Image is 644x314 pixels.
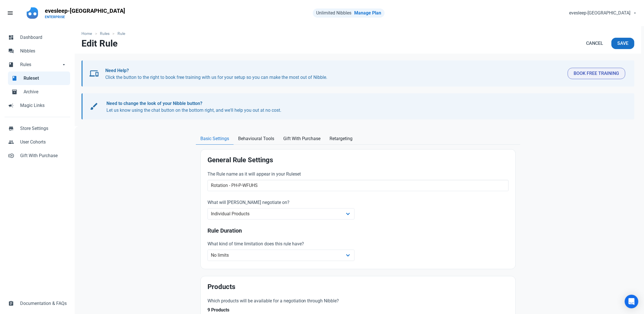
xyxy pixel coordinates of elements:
[5,44,70,58] a: forumNibbles
[207,298,406,304] label: Which products will be available for a negotiation through Nibble?
[316,10,351,16] span: Unlimited Nibbles
[5,58,70,71] a: bookRulesarrow_drop_down
[41,5,129,22] a: evesleep-[GEOGRAPHIC_DATA]ENTERPRISE
[105,68,129,73] b: Need Help?
[81,38,118,49] h1: Edit Rule
[207,283,509,291] h2: Products
[97,31,113,37] a: Rules
[5,31,70,44] a: dashboardDashboard
[105,67,563,81] p: Click the button to the right to book free training with us for your setup so you can make the mo...
[20,125,67,132] span: Store Settings
[8,125,14,131] span: store
[354,10,381,16] a: Manage Plan
[8,152,14,158] span: control_point_duplicate
[574,70,619,77] span: Book Free Training
[8,139,14,144] span: people
[5,122,70,135] a: storeStore Settings
[8,71,70,85] a: bookRuleset
[283,135,321,142] span: Gift With Purchase
[625,295,638,308] div: Open Intercom Messenger
[20,102,67,109] span: Magic Links
[568,68,625,79] button: Book Free Training
[20,300,67,307] span: Documentation & FAQs
[330,135,353,142] span: Retargeting
[24,88,67,95] span: Archive
[580,38,609,49] a: Cancel
[8,102,14,108] span: campaign
[5,149,70,163] a: control_point_duplicateGift With Purchase
[5,135,70,149] a: peopleUser Cohorts
[207,199,355,206] label: What will [PERSON_NAME] negotiate on?
[12,75,17,81] span: book
[569,10,630,16] span: evesleep-[GEOGRAPHIC_DATA]
[106,100,620,114] p: Let us know using the chat button on the bottom right, and we'll help you out at no cost.
[5,297,70,310] a: assignmentDocumentation & FAQs
[75,26,641,38] nav: breadcrumbs
[81,31,95,37] a: Home
[7,10,14,16] span: menu
[8,48,14,53] span: forum
[20,34,67,41] span: Dashboard
[106,101,202,106] b: Need to change the look of your Nibble button?
[12,88,17,94] span: inventory_2
[564,7,641,19] button: evesleep-[GEOGRAPHIC_DATA]
[89,102,98,111] span: brush
[8,61,14,67] span: book
[20,139,67,146] span: User Cohorts
[8,34,14,40] span: dashboard
[45,15,125,19] p: ENTERPRISE
[207,241,355,247] label: What kind of time limitation does this rule have?
[207,156,509,164] h2: General Rule Settings
[200,135,229,142] span: Basic Settings
[8,85,70,99] a: inventory_2Archive
[89,69,98,78] span: devices
[24,75,67,82] span: Ruleset
[207,227,509,234] h3: Rule Duration
[5,99,70,112] a: campaignMagic Links
[20,61,61,68] span: Rules
[61,61,67,67] span: arrow_drop_down
[8,300,14,306] span: assignment
[207,171,509,178] label: The Rule name as it will appear in your Ruleset
[611,38,634,49] button: Save
[20,152,67,159] span: Gift With Purchase
[617,40,628,47] span: Save
[238,135,274,142] span: Behavioural Tools
[586,40,603,47] span: Cancel
[20,48,67,54] span: Nibbles
[45,7,125,15] p: evesleep-[GEOGRAPHIC_DATA]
